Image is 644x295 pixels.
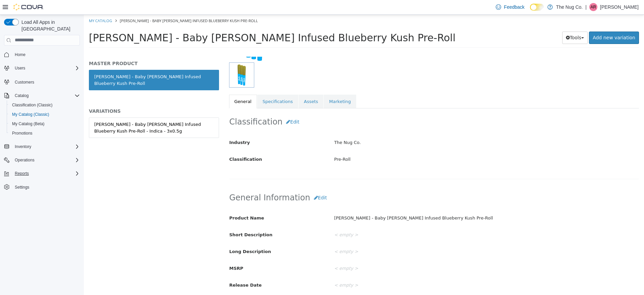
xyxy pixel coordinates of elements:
input: Dark Mode [530,4,544,11]
button: Promotions [7,129,83,138]
a: Assets [215,80,239,94]
span: Product Name [146,201,180,206]
div: < empty > [245,248,560,260]
div: The Nug Co. [245,122,560,134]
button: Catalog [1,91,83,100]
span: My Catalog (Beta) [12,121,45,127]
span: Dark Mode [530,11,530,11]
div: < empty > [245,265,560,277]
span: Long Description [146,234,187,239]
button: Users [1,63,83,73]
button: Inventory [1,142,83,151]
span: Operations [15,157,35,163]
a: [PERSON_NAME] - Baby [PERSON_NAME] Infused Blueberry Kush Pre-Roll [5,55,135,76]
button: Edit [199,101,219,113]
div: Pre-Roll [245,139,560,151]
span: Catalog [12,92,80,100]
span: Classification (Classic) [12,102,53,108]
span: Users [15,65,25,71]
button: Classification (Classic) [7,100,83,110]
span: Classification (Classic) [9,101,80,109]
span: Users [12,64,80,72]
a: Customers [12,78,37,86]
span: Short Description [146,217,189,223]
div: [PERSON_NAME] - Baby [PERSON_NAME] Infused Blueberry Kush Pre-Roll [245,198,560,209]
span: Customers [15,80,34,85]
span: Promotions [12,131,33,136]
button: Home [1,50,83,59]
div: < empty > [245,231,560,243]
button: Catalog [12,92,31,100]
span: AR [591,3,596,11]
span: Customers [12,78,80,86]
a: My Catalog (Classic) [9,110,52,118]
button: Edit [226,177,247,189]
p: | [585,3,587,11]
button: Operations [1,155,83,165]
img: Cova [13,4,44,10]
span: Load All Apps in [GEOGRAPHIC_DATA] [19,19,80,32]
span: Industry [146,125,166,130]
span: Inventory [15,144,31,149]
button: Inventory [12,143,34,151]
span: MSRP [146,251,160,256]
a: General [145,80,173,94]
span: Home [12,50,80,59]
div: Alex Roerick [589,3,597,11]
button: My Catalog (Classic) [7,110,83,119]
button: Customers [1,77,83,87]
a: Marketing [240,80,272,94]
span: My Catalog (Classic) [12,112,49,117]
nav: Complex example [4,47,80,209]
button: Settings [1,182,83,192]
a: My Catalog [5,3,28,8]
span: Catalog [15,93,29,98]
a: Home [12,51,28,59]
span: Promotions [9,129,80,137]
button: Reports [1,169,83,178]
a: Promotions [9,129,35,137]
span: Feedback [504,4,524,10]
span: [PERSON_NAME] - Baby [PERSON_NAME] Infused Blueberry Kush Pre-Roll [5,17,372,29]
span: Settings [15,185,29,190]
button: Operations [12,156,37,164]
button: My Catalog (Beta) [7,119,83,129]
h2: Classification [146,101,555,113]
span: Release Date [146,268,178,273]
h5: VARIATIONS [5,93,135,99]
h2: General Information [146,177,555,189]
h5: MASTER PRODUCT [5,46,135,52]
span: [PERSON_NAME] - Baby [PERSON_NAME] Infused Blueberry Kush Pre-Roll [36,3,174,8]
button: Users [12,64,28,72]
span: My Catalog (Beta) [9,120,80,128]
span: Inventory [12,143,80,151]
span: Classification [146,142,178,147]
a: Specifications [173,80,214,94]
div: < empty > [245,214,560,226]
button: Tools [478,17,504,29]
span: Reports [15,171,29,176]
a: Add new variation [505,17,555,29]
span: My Catalog (Classic) [9,110,80,118]
div: [PERSON_NAME] - Baby [PERSON_NAME] Infused Blueberry Kush Pre-Roll - Indica - 3x0.5g [10,106,130,119]
span: Reports [12,169,80,178]
a: Feedback [493,0,527,14]
p: The Nug Co. [556,3,583,11]
a: Classification (Classic) [9,101,55,109]
span: Settings [12,183,80,191]
a: My Catalog (Beta) [9,120,47,128]
p: [PERSON_NAME] [600,3,639,11]
button: Reports [12,169,32,178]
span: Home [15,52,25,57]
a: Settings [12,183,32,191]
span: Operations [12,156,80,164]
